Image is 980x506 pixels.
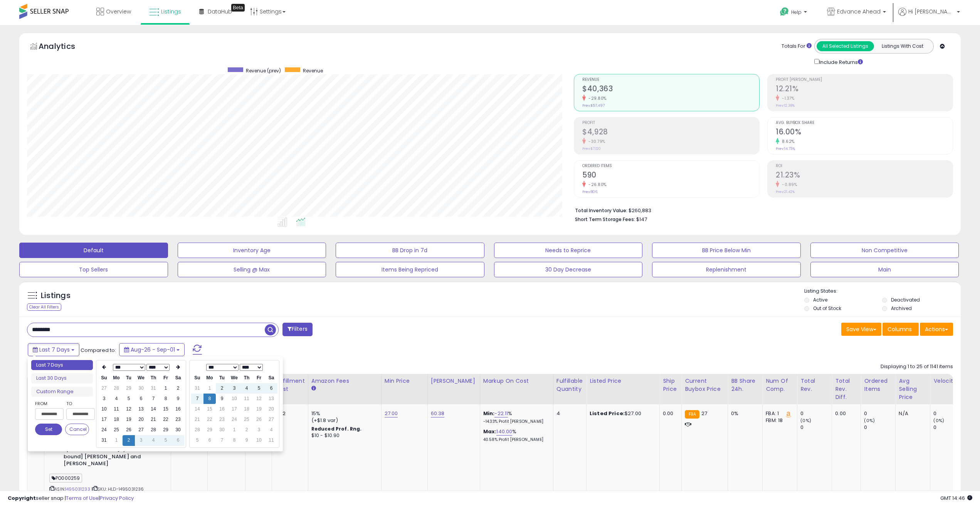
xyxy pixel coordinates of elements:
[841,323,881,336] button: Save View
[899,410,924,417] div: N/A
[864,424,895,431] div: 0
[135,404,147,414] td: 13
[41,290,71,301] h5: Listings
[216,425,228,435] td: 30
[582,103,605,108] small: Prev: $57,497
[135,373,147,383] th: We
[804,288,961,295] p: Listing States:
[809,57,872,66] div: Include Returns
[161,8,181,15] span: Listings
[191,435,203,446] td: 5
[147,435,160,446] td: 4
[483,377,550,385] div: Markup on Cost
[178,243,326,258] button: Inventory Age
[228,435,240,446] td: 8
[160,425,172,435] td: 29
[28,343,79,356] button: Last 7 Days
[265,404,277,414] td: 20
[131,346,175,354] span: Aug-26 - Sep-01
[582,164,759,168] span: Ordered Items
[575,216,635,223] b: Short Term Storage Fees:
[779,182,797,188] small: -0.89%
[303,67,323,74] span: Revenue
[590,377,656,385] div: Listed Price
[216,373,228,383] th: Tu
[228,394,240,404] td: 10
[240,404,253,414] td: 18
[216,435,228,446] td: 7
[123,373,135,383] th: Tu
[652,243,801,258] button: BB Price Below Min
[791,9,802,15] span: Help
[240,383,253,394] td: 4
[776,121,953,125] span: Avg. Buybox Share
[172,404,184,414] td: 16
[123,435,135,446] td: 2
[191,414,203,425] td: 21
[582,127,759,138] h2: $4,928
[891,305,912,312] label: Archived
[66,494,99,502] a: Terms of Use
[160,414,172,425] td: 22
[663,377,678,393] div: Ship Price
[203,435,216,446] td: 6
[586,182,607,188] small: -26.80%
[813,297,827,303] label: Active
[172,373,184,383] th: Sa
[636,216,647,223] span: $147
[253,383,265,394] td: 5
[98,394,110,404] td: 3
[265,394,277,404] td: 13
[160,383,172,394] td: 1
[282,323,313,336] button: Filters
[265,383,277,394] td: 6
[253,394,265,404] td: 12
[835,410,855,417] div: 0.00
[147,425,160,435] td: 28
[49,474,82,483] span: PO000259
[556,410,580,417] div: 4
[110,435,123,446] td: 1
[483,410,495,417] b: Min:
[35,424,62,435] button: Set
[483,410,547,424] div: %
[780,7,789,17] i: Get Help
[172,414,184,425] td: 23
[766,417,791,424] div: FBM: 18
[240,435,253,446] td: 9
[898,8,960,25] a: Hi [PERSON_NAME]
[817,41,874,51] button: All Selected Listings
[908,8,955,15] span: Hi [PERSON_NAME]
[813,305,841,312] label: Out of Stock
[891,297,920,303] label: Deactivated
[701,410,707,417] span: 27
[776,78,953,82] span: Profit [PERSON_NAME]
[800,410,832,417] div: 0
[135,383,147,394] td: 30
[336,243,484,258] button: BB Drop in 7d
[776,164,953,168] span: ROI
[191,404,203,414] td: 14
[123,414,135,425] td: 19
[208,8,232,15] span: DataHub
[172,394,184,404] td: 9
[240,414,253,425] td: 25
[8,495,134,502] div: seller snap | |
[147,394,160,404] td: 7
[731,377,759,393] div: BB Share 24h.
[582,146,601,151] small: Prev: $7,120
[39,346,70,354] span: Last 7 Days
[431,377,477,385] div: [PERSON_NAME]
[776,127,953,138] h2: 16.00%
[920,323,953,336] button: Actions
[496,428,512,436] a: 140.00
[91,486,144,492] span: | SKU: HLD-1495031236
[586,139,605,144] small: -30.79%
[265,435,277,446] td: 11
[835,377,857,401] div: Total Rev. Diff.
[779,96,794,101] small: -1.37%
[240,425,253,435] td: 2
[483,419,547,424] p: -14.33% Profit [PERSON_NAME]
[800,417,811,424] small: (0%)
[228,383,240,394] td: 3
